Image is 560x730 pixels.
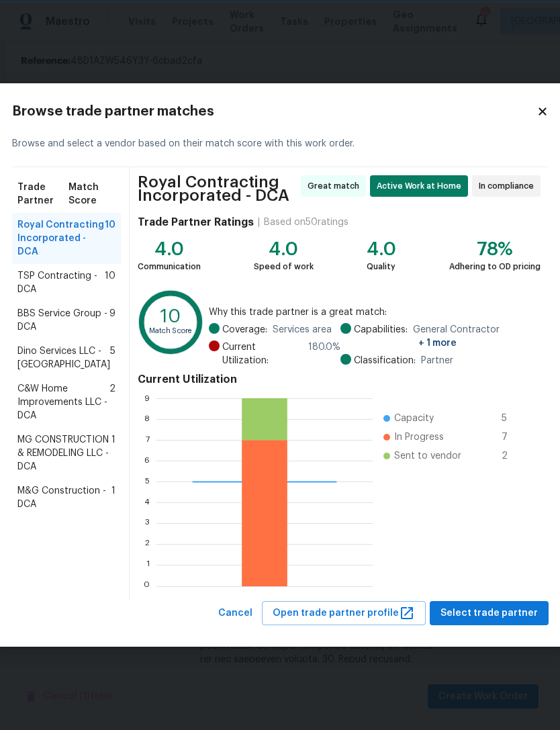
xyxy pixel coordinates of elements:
text: 7 [146,436,150,444]
span: 2 [502,449,523,463]
h4: Current Utilization [138,373,541,386]
span: General Contractor [413,323,541,350]
button: Open trade partner profile [262,601,426,626]
span: Match Score [68,181,115,208]
span: 2 [109,382,115,422]
span: Why this trade partner is a great match: [209,306,540,319]
span: BBS Service Group - DCA [17,307,109,334]
div: 4.0 [367,242,396,256]
span: Coverage: [222,323,267,336]
span: Capacity [394,412,434,425]
span: Capabilities: [354,323,408,350]
span: + 1 more [418,338,457,348]
span: 10 [105,269,115,296]
div: 4.0 [254,242,314,256]
span: Open trade partner profile [273,605,415,622]
text: 3 [145,519,150,527]
span: Active Work at Home [377,179,467,193]
text: 9 [144,394,150,402]
span: Sent to vendor [394,449,461,463]
h4: Trade Partner Ratings [138,216,254,229]
span: Select trade partner [440,605,538,622]
span: 5 [110,345,115,371]
text: 1 [146,561,150,569]
span: Great match [308,179,365,193]
text: Match Score [148,328,192,335]
div: Speed of work [254,260,314,273]
span: Current Utilization: [222,340,303,367]
span: Services area [273,323,332,336]
text: 10 [160,308,181,326]
span: 9 [109,307,115,334]
span: Cancel [218,605,252,622]
text: 4 [144,498,150,506]
button: Cancel [213,601,258,626]
span: 7 [502,430,523,444]
span: 10 [105,218,115,259]
div: 4.0 [138,242,201,256]
span: Royal Contracting Incorporated - DCA [138,175,297,202]
span: 5 [502,412,523,425]
span: 180.0 % [308,340,340,367]
div: | [254,216,264,229]
span: MG CONSTRUCTION & REMODELING LLC - DCA [17,433,111,473]
text: 0 [144,582,150,590]
span: 1 [111,433,115,473]
span: 1 [111,484,115,511]
span: Classification: [354,354,416,367]
div: 78% [449,242,541,256]
div: Communication [138,260,201,273]
text: 2 [145,540,150,548]
div: Based on 50 ratings [264,216,348,229]
div: Adhering to OD pricing [449,260,541,273]
span: M&G Construction - DCA [17,484,111,511]
div: Quality [367,260,396,273]
h2: Browse trade partner matches [12,105,536,118]
button: Select trade partner [430,601,549,626]
span: Partner [421,354,453,367]
span: Dino Services LLC - [GEOGRAPHIC_DATA] [17,345,110,371]
text: 5 [145,477,150,486]
span: TSP Contracting - DCA [17,269,105,296]
span: In Progress [394,430,444,444]
span: Trade Partner [17,181,68,208]
text: 6 [144,457,150,465]
text: 8 [144,414,150,422]
div: Browse and select a vendor based on their match score with this work order. [12,121,549,167]
span: In compliance [479,179,539,193]
span: C&W Home Improvements LLC - DCA [17,382,109,422]
span: Royal Contracting Incorporated - DCA [17,218,105,259]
